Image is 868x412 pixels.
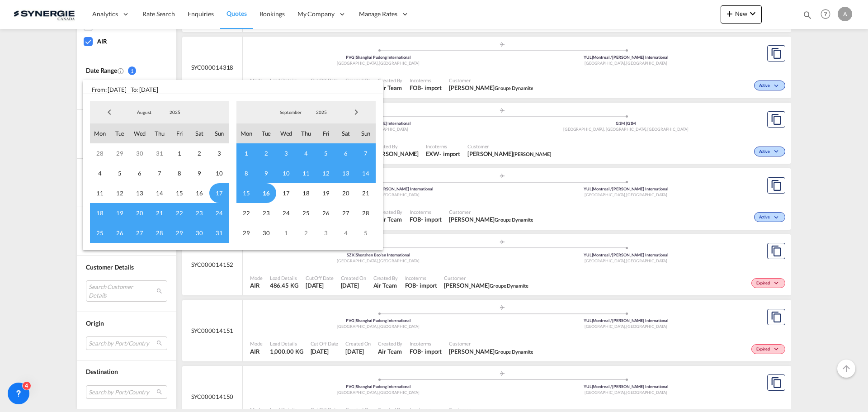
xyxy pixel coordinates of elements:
[275,105,306,119] md-select: Month: September
[129,105,160,119] md-select: Month: August
[110,123,130,143] span: Tue
[336,123,356,143] span: Sat
[150,123,170,143] span: Thu
[276,123,296,143] span: Wed
[306,105,337,119] md-select: Year: 2025
[160,109,189,115] span: 2025
[170,123,189,143] span: Fri
[83,80,383,94] span: From: [DATE] To: [DATE]
[307,109,336,115] span: 2025
[130,123,150,143] span: Wed
[90,123,110,143] span: Mon
[316,123,336,143] span: Fri
[296,123,316,143] span: Thu
[256,123,276,143] span: Tue
[356,123,376,143] span: Sun
[276,109,305,115] span: September
[130,109,159,115] span: August
[347,103,365,121] span: Next Month
[236,123,256,143] span: Mon
[160,105,190,119] md-select: Year: 2025
[189,123,209,143] span: Sat
[209,123,229,143] span: Sun
[100,103,118,121] span: Previous Month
